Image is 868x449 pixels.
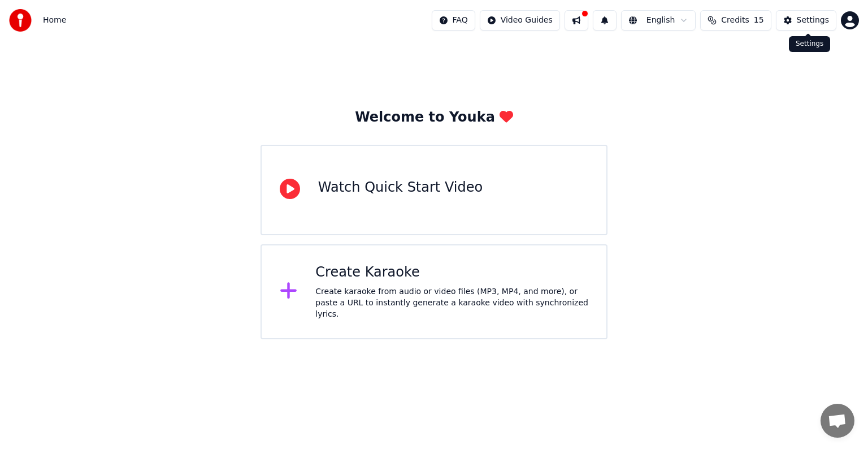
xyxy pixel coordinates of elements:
[754,15,764,26] span: 15
[789,36,830,52] div: Settings
[797,15,829,26] div: Settings
[432,10,475,31] button: FAQ
[43,15,66,26] span: Home
[43,15,66,26] nav: breadcrumb
[318,179,483,197] div: Watch Quick Start Video
[721,15,749,26] span: Credits
[9,9,32,32] img: youka
[821,404,854,438] div: Open chat
[776,10,836,31] button: Settings
[700,10,771,31] button: Credits15
[315,264,588,282] div: Create Karaoke
[355,109,513,127] div: Welcome to Youka
[480,10,560,31] button: Video Guides
[315,286,588,320] div: Create karaoke from audio or video files (MP3, MP4, and more), or paste a URL to instantly genera...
